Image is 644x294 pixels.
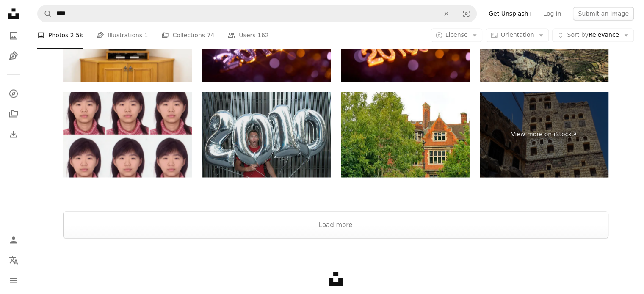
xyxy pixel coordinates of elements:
button: License [431,29,483,42]
button: Search Unsplash [38,5,52,22]
button: Menu [5,272,22,289]
span: Relevance [567,31,619,40]
a: Illustrations 1 [97,22,148,49]
img: Surprised Guy in Red T-Shirt Shiny 2010 Balloons [202,92,331,178]
span: 74 [207,31,214,40]
a: Download History [5,126,22,143]
button: Clear [437,5,456,22]
span: License [445,32,468,38]
a: Log in [538,7,566,20]
span: Orientation [500,32,534,38]
a: Get Unsplash+ [484,7,538,20]
img: Emmanuel College, Cambridge, specifically featuring its famous pond and surrounding grounds. : 11... [341,92,470,178]
button: Language [5,252,22,269]
a: Illustrations [5,47,22,64]
span: Sort by [567,32,588,38]
a: Collections 74 [161,22,214,49]
button: Orientation [486,29,549,42]
span: 162 [257,31,269,40]
a: Home — Unsplash [5,5,22,24]
button: Submit an image [573,7,634,20]
form: Find visuals sitewide [37,5,477,22]
a: View more on iStock↗ [480,92,608,178]
a: Users 162 [228,22,268,49]
a: Log in / Sign up [5,231,22,248]
img: 2010s Chinese girl portrait monochrome old [63,92,192,178]
button: Load more [63,211,608,238]
a: Collections [5,105,22,122]
span: 1 [144,31,148,40]
button: Visual search [456,5,476,22]
a: Photos [5,27,22,44]
button: Sort byRelevance [552,29,634,42]
a: Explore [5,85,22,102]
